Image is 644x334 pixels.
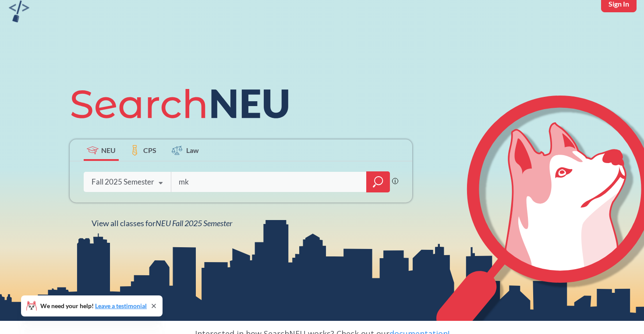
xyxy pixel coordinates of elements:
a: Leave a testimonial [95,302,147,309]
span: We need your help! [40,303,147,309]
svg: magnifying glass [373,176,383,188]
span: View all classes for [92,218,232,228]
span: CPS [143,145,156,155]
input: Class, professor, course number, "phrase" [178,173,360,191]
span: Law [186,145,199,155]
span: NEU Fall 2025 Semester [156,218,232,228]
span: NEU [101,145,116,155]
div: Fall 2025 Semester [92,177,154,187]
div: magnifying glass [366,171,390,192]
